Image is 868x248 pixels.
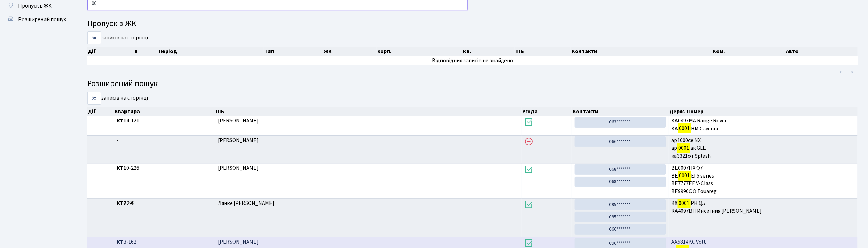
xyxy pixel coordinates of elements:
label: записів на сторінці [87,92,148,105]
span: Розширений пошук [18,16,66,23]
span: [PERSON_NAME] [218,117,259,125]
th: ПІБ [515,47,571,56]
b: КТ [117,164,123,172]
h4: Пропуск в ЖК [87,19,858,29]
th: ПІБ [215,107,522,116]
span: КА0497МА Range Rover КА НМ Cayenne [671,117,855,133]
span: [PERSON_NAME] [218,164,259,172]
td: Відповідних записів не знайдено [87,56,858,65]
th: Контакти [572,107,669,116]
span: 10-226 [117,164,212,172]
span: 3-162 [117,238,212,246]
b: КТ [117,238,123,246]
span: ВХ РН Q5 КА4097ВН Инсигния [PERSON_NAME] [671,199,855,215]
th: # [134,47,158,56]
span: [PERSON_NAME] [218,238,259,246]
span: ар1000се NX ар ак GLE ка3321от Splash [671,136,855,160]
th: ЖК [323,47,377,56]
th: Дії [87,47,134,56]
b: КТ [117,117,123,125]
mark: 0001 [677,143,690,153]
th: Кв. [462,47,515,56]
label: записів на сторінці [87,31,148,44]
th: корп. [377,47,462,56]
b: КТ7 [117,199,127,207]
th: Держ. номер [669,107,858,116]
span: 14-121 [117,117,212,125]
th: Період [158,47,264,56]
span: 298 [117,199,212,207]
select: записів на сторінці [87,92,101,105]
th: Дії [87,107,114,116]
th: Авто [785,47,858,56]
mark: 0001 [678,198,691,208]
h4: Розширений пошук [87,79,858,89]
span: [PERSON_NAME] [218,136,259,144]
select: записів на сторінці [87,31,101,44]
mark: 0001 [678,123,691,133]
span: Лянке [PERSON_NAME] [218,199,274,207]
span: Пропуск в ЖК [18,2,52,10]
a: Розширений пошук [3,13,72,26]
th: Ком. [712,47,786,56]
th: Контакти [571,47,712,56]
th: Угода [522,107,572,116]
span: - [117,136,212,144]
mark: 0001 [678,171,691,180]
span: ВЕ0007НХ Q7 ВЕ ЕІ 5 series BE7777EE V-Class BE9990OO Touareg [671,164,855,195]
th: Тип [264,47,323,56]
th: Квартира [114,107,215,116]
